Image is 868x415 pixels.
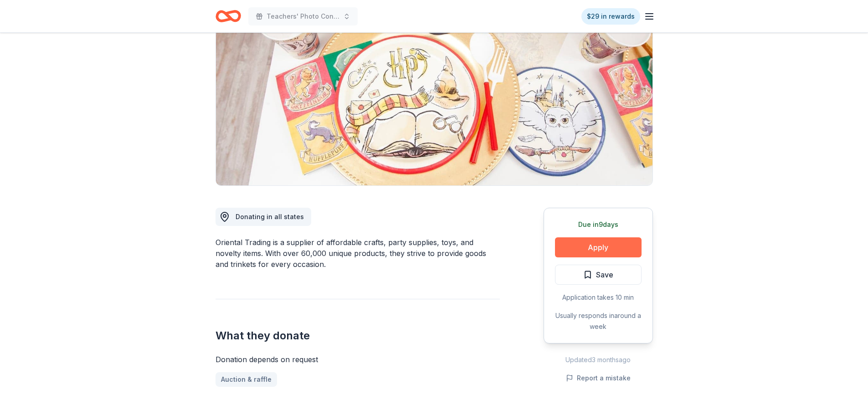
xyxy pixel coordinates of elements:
[544,354,653,365] div: Updated 3 months ago
[555,292,642,303] div: Application takes 10 min
[267,11,339,22] span: Teachers' Photo Contest
[566,373,631,384] button: Report a mistake
[216,237,500,270] div: Oriental Trading is a supplier of affordable crafts, party supplies, toys, and novelty items. Wit...
[596,269,613,281] span: Save
[216,11,652,185] img: Image for Oriental Trading
[555,310,642,332] div: Usually responds in around a week
[236,213,304,220] span: Donating in all states
[216,354,500,365] div: Donation depends on request
[216,328,500,343] h2: What they donate
[216,5,241,27] a: Home
[555,219,642,230] div: Due in 9 days
[555,265,642,285] button: Save
[581,8,640,25] a: $29 in rewards
[555,237,642,257] button: Apply
[216,372,277,387] a: Auction & raffle
[248,7,358,26] button: Teachers' Photo Contest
